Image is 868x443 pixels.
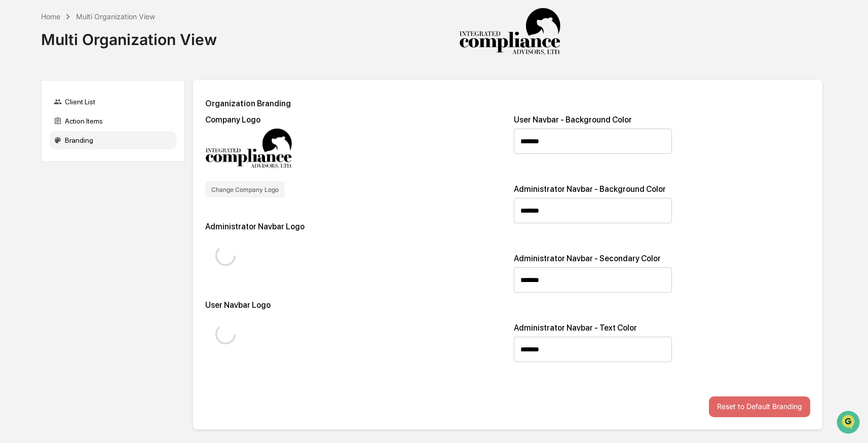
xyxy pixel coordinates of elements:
[514,323,810,333] div: Administrator Navbar - Text Color
[34,88,128,96] div: We're available if you need us!
[6,124,69,142] a: 🖐️Preclearance
[10,21,184,37] p: How can we help?
[6,143,68,161] a: 🔎Data Lookup
[41,22,217,49] div: Multi Organization View
[50,131,176,149] div: Branding
[84,128,126,138] span: Attestations
[20,128,65,138] span: Preclearance
[205,129,292,169] img: Organization Logo
[10,77,28,96] img: 1746055101610-c473b297-6a78-478c-a979-82029cc54cd1
[514,115,810,125] div: User Navbar - Background Color
[73,129,82,137] div: 🗄️
[50,112,176,130] div: Action Items
[709,396,810,417] button: Reset to Default Branding
[205,300,502,310] div: User Navbar Logo
[205,181,285,197] button: Change Company Logo
[71,171,123,179] a: Powered byPylon
[514,254,810,263] div: Administrator Navbar - Secondary Color
[172,80,184,93] button: Start new chat
[34,77,166,88] div: Start new chat
[205,99,810,108] h2: Organization Branding
[76,12,155,21] div: Multi Organization View
[205,115,502,125] div: Company Logo
[50,93,176,111] div: Client List
[69,124,130,142] a: 🗄️Attestations
[10,148,18,156] div: 🔎
[459,8,560,56] img: Integrated Compliance Advisors
[10,129,18,137] div: 🖐️
[514,184,810,194] div: Administrator Navbar - Background Color
[836,410,863,437] iframe: Open customer support
[41,12,60,21] div: Home
[205,222,502,231] div: Administrator Navbar Logo
[20,147,64,157] span: Data Lookup
[101,172,123,179] span: Pylon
